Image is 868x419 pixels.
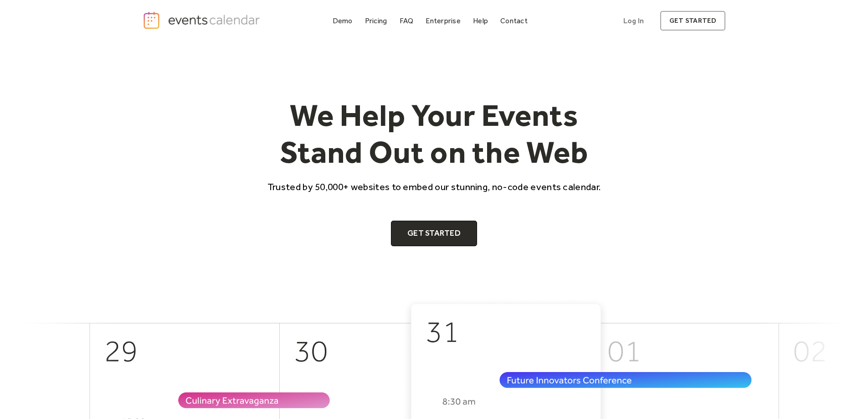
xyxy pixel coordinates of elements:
[259,97,609,171] h1: We Help Your Events Stand Out on the Web
[329,15,356,27] a: Demo
[396,15,417,27] a: FAQ
[473,18,488,23] div: Help
[400,18,414,23] div: FAQ
[333,18,353,23] div: Demo
[391,221,477,246] a: Get Started
[500,18,528,23] div: Contact
[422,15,464,27] a: Enterprise
[361,15,391,27] a: Pricing
[426,18,460,23] div: Enterprise
[497,15,531,27] a: Contact
[469,15,492,27] a: Help
[259,180,609,193] p: Trusted by 50,000+ websites to embed our stunning, no-code events calendar.
[365,18,387,23] div: Pricing
[660,11,725,31] a: get started
[614,11,653,31] a: Log In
